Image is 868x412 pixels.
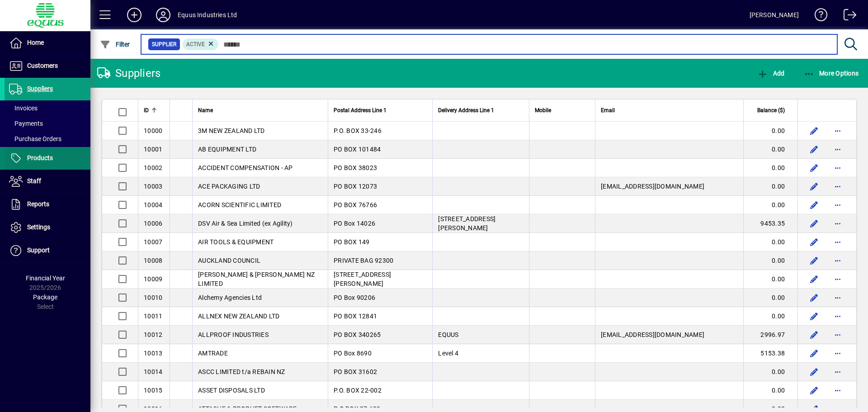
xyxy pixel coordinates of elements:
a: Support [5,239,90,262]
td: 5153.38 [743,344,797,363]
span: AMTRADE [198,350,228,357]
a: Payments [5,116,90,131]
span: 3M NEW ZEALAND LTD [198,127,265,134]
div: Name [198,105,322,115]
td: 0.00 [743,381,797,400]
button: Edit [807,198,821,212]
span: Mobile [535,105,551,115]
span: [EMAIL_ADDRESS][DOMAIN_NAME] [601,183,704,190]
span: PO BOX 12841 [334,313,377,320]
span: PO Box 8690 [334,350,372,357]
span: PO BOX 76766 [334,201,377,208]
div: Suppliers [97,66,160,81]
div: Equus Industries Ltd [178,8,237,22]
button: More options [830,290,845,305]
td: 9453.35 [743,214,797,233]
span: Reports [27,200,49,208]
span: Add [757,70,784,77]
span: 10006 [144,220,162,227]
td: 2996.97 [743,326,797,344]
span: [STREET_ADDRESS][PERSON_NAME] [334,271,391,287]
button: More options [830,161,845,175]
span: Balance ($) [757,105,785,115]
span: 10003 [144,183,162,190]
span: 10008 [144,257,162,264]
span: Delivery Address Line 1 [438,105,494,115]
button: Edit [807,216,821,231]
span: [STREET_ADDRESS][PERSON_NAME] [438,215,495,232]
span: 10015 [144,387,162,394]
button: Filter [98,36,132,52]
span: Name [198,105,213,115]
button: More options [830,327,845,342]
button: Edit [807,142,821,156]
span: 10013 [144,350,162,357]
span: PO BOX 149 [334,238,370,246]
button: Edit [807,123,821,138]
span: 10007 [144,238,162,246]
span: PO BOX 101484 [334,146,381,153]
button: Edit [807,346,821,360]
button: More options [830,383,845,398]
span: 10004 [144,201,162,208]
div: [PERSON_NAME] [750,8,799,22]
mat-chip: Activation Status: Active [183,38,219,50]
span: Settings [27,223,50,231]
button: More options [830,235,845,249]
span: PO BOX 31602 [334,368,377,375]
a: Staff [5,170,90,193]
td: 0.00 [743,233,797,251]
button: More options [830,253,845,268]
span: AUCKLAND COUNCIL [198,257,260,264]
td: 0.00 [743,177,797,196]
span: Products [27,154,53,161]
a: Customers [5,55,90,77]
span: Home [27,39,44,46]
a: Knowledge Base [808,2,828,31]
span: Supplier [152,40,176,49]
div: ID [144,105,164,115]
button: Edit [807,290,821,305]
a: Logout [837,2,857,31]
button: Add [755,65,787,81]
span: ACE PACKAGING LTD [198,183,260,190]
span: DSV Air & Sea Limited (ex Agility) [198,220,293,227]
span: ID [144,105,149,115]
button: Edit [807,309,821,323]
span: Alchemy Agencies Ltd [198,294,262,301]
span: 10011 [144,313,162,320]
span: AIR TOOLS & EQUIPMENT [198,238,274,246]
span: Email [601,105,615,115]
button: More options [830,272,845,286]
div: Balance ($) [749,105,793,115]
span: Postal Address Line 1 [334,105,387,115]
span: EQUUS [438,331,458,338]
td: 0.00 [743,122,797,140]
span: AB EQUIPMENT LTD [198,146,256,153]
a: Products [5,147,90,170]
span: PO BOX 12073 [334,183,377,190]
span: Level 4 [438,350,458,357]
span: Financial Year [26,275,65,282]
span: Filter [100,41,130,48]
span: Invoices [9,104,38,112]
span: [PERSON_NAME] & [PERSON_NAME] NZ LIMITED [198,271,315,287]
button: More options [830,123,845,138]
button: More options [830,142,845,156]
button: More options [830,309,845,323]
span: Package [33,294,57,301]
button: Edit [807,253,821,268]
span: Purchase Orders [9,135,61,142]
span: More Options [804,70,859,77]
td: 0.00 [743,159,797,177]
span: 10000 [144,127,162,134]
span: 10002 [144,164,162,171]
td: 0.00 [743,140,797,159]
span: Active [186,41,205,47]
span: P.O. BOX 22-002 [334,387,382,394]
td: 0.00 [743,251,797,270]
button: Edit [807,327,821,342]
button: Profile [149,7,178,23]
a: Home [5,32,90,54]
button: More options [830,346,845,360]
